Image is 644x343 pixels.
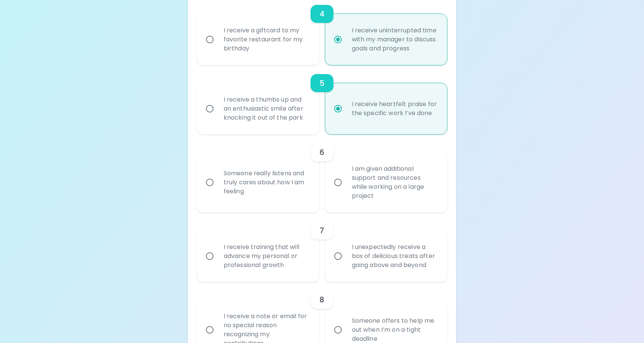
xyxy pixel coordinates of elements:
div: choice-group-check [197,65,447,134]
div: I receive a thumbs up and an enthusiastic smile after knocking it out of the park [218,86,315,131]
h6: 6 [320,146,324,158]
div: I unexpectedly receive a box of delicious treats after going above and beyond [346,234,443,279]
div: choice-group-check [197,212,447,282]
div: I receive uninterrupted time with my manager to discuss goals and progress [346,17,443,62]
div: choice-group-check [197,134,447,212]
div: I am given additional support and resources while working on a large project [346,155,443,209]
div: I receive heartfelt praise for the specific work I’ve done [346,91,443,127]
div: I receive a giftcard to my favorite restaurant for my birthday [218,17,315,62]
h6: 5 [320,77,324,89]
div: Someone really listens and truly cares about how I am feeling [218,160,315,205]
h6: 8 [320,294,324,306]
div: I receive training that will advance my personal or professional growth [218,234,315,279]
h6: 7 [320,225,324,237]
h6: 4 [320,8,324,20]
